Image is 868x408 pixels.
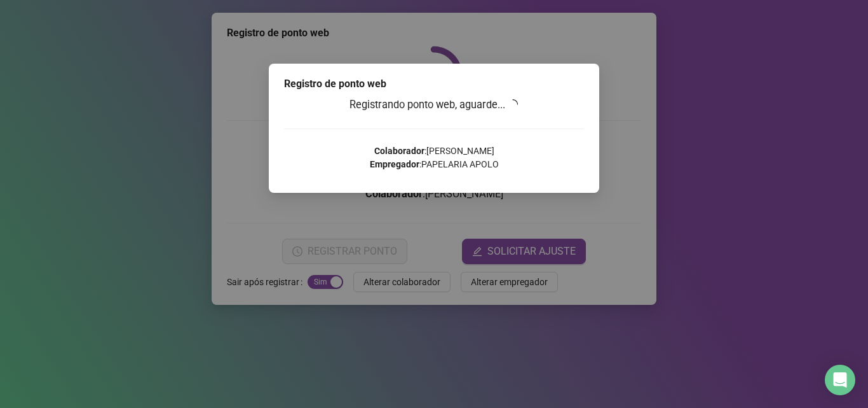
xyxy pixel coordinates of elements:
div: Open Intercom Messenger [825,365,855,395]
div: Registro de ponto web [284,76,584,92]
strong: Empregador [370,159,419,169]
span: loading [508,99,518,109]
h3: Registrando ponto web, aguarde... [284,97,584,113]
strong: Colaborador [374,146,424,156]
p: : [PERSON_NAME] : PAPELARIA APOLO [284,144,584,171]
